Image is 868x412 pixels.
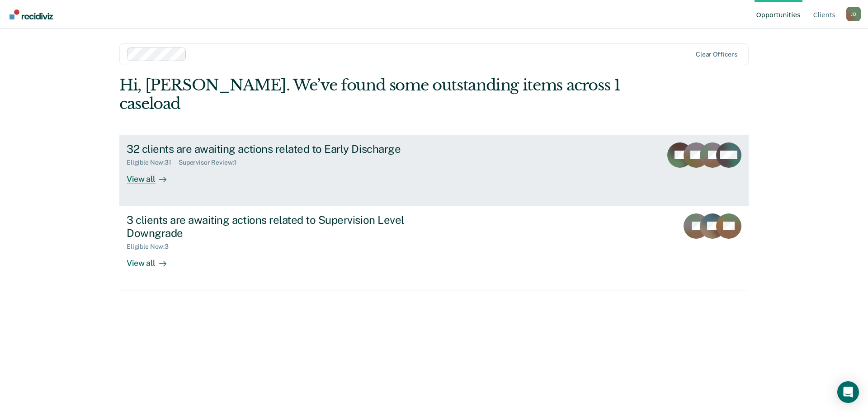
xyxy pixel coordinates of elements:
div: View all [127,251,177,268]
div: Open Intercom Messenger [837,381,859,403]
div: View all [127,166,177,184]
button: Profile dropdown button [846,7,861,21]
a: 32 clients are awaiting actions related to Early DischargeEligible Now:31Supervisor Review:1View all [119,135,749,206]
div: Supervisor Review : 1 [179,159,244,166]
div: 3 clients are awaiting actions related to Supervision Level Downgrade [127,213,444,240]
div: Eligible Now : 31 [127,159,179,166]
div: Clear officers [696,51,737,58]
div: J D [846,7,861,21]
div: 32 clients are awaiting actions related to Early Discharge [127,142,444,156]
div: Hi, [PERSON_NAME]. We’ve found some outstanding items across 1 caseload [119,76,623,113]
div: Eligible Now : 3 [127,243,176,251]
img: Recidiviz [9,9,53,19]
a: 3 clients are awaiting actions related to Supervision Level DowngradeEligible Now:3View all [119,206,749,290]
